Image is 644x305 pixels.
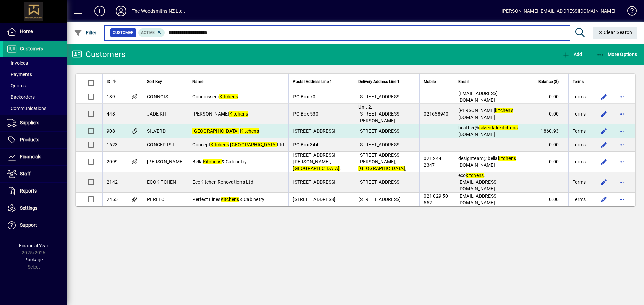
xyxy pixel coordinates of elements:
[3,80,67,91] a: Quotes
[110,5,132,17] button: Profile
[616,194,627,205] button: More options
[3,23,67,40] a: Home
[479,125,500,130] em: silverdale
[599,91,609,102] button: Edit
[358,152,406,171] span: [STREET_ADDRESS][PERSON_NAME], ,
[293,78,332,85] span: Postal Address Line 1
[599,126,609,136] button: Edit
[599,108,609,119] button: Edit
[192,78,203,85] span: Name
[598,30,632,35] span: Clear Search
[532,78,565,85] div: Balance ($)
[3,91,67,103] a: Backorders
[147,142,176,147] span: CONCEPTSIL
[192,111,248,117] span: [PERSON_NAME]
[72,27,98,39] button: Filter
[20,205,37,211] span: Settings
[502,6,615,16] div: [PERSON_NAME] [EMAIL_ADDRESS][DOMAIN_NAME]
[3,57,67,69] a: Invoices
[3,200,67,217] a: Settings
[20,171,31,176] span: Staff
[458,156,518,168] span: designteam@bella .[DOMAIN_NAME]
[192,179,253,185] span: EcoKitchen Renovations Ltd
[616,91,627,102] button: More options
[424,78,436,85] span: Mobile
[358,94,401,99] span: [STREET_ADDRESS]
[113,29,133,36] span: Customer
[132,6,185,16] div: The Woodsmiths NZ Ltd .
[498,156,516,161] em: kitchens
[107,78,122,85] div: ID
[293,197,335,202] span: [STREET_ADDRESS]
[107,197,118,202] span: 2455
[192,159,247,164] span: Bella & Cabinetry
[573,78,584,85] span: Terms
[424,156,441,168] span: 021 244 2347
[599,177,609,187] button: Edit
[107,78,110,85] span: ID
[20,222,37,228] span: Support
[573,196,586,203] span: Terms
[107,128,115,134] span: 908
[499,125,518,130] em: kitchens
[203,159,222,164] em: Kitchens
[3,132,67,148] a: Products
[458,78,469,85] span: Email
[141,30,155,35] span: Active
[595,48,639,60] button: More Options
[293,166,339,171] em: [GEOGRAPHIC_DATA]
[147,111,167,117] span: JADE KIT
[528,104,568,124] td: 0.00
[458,173,498,192] span: eco .[EMAIL_ADDRESS][DOMAIN_NAME]
[528,138,568,152] td: 0.00
[358,197,401,202] span: [STREET_ADDRESS]
[573,128,586,134] span: Terms
[74,30,97,35] span: Filter
[616,156,627,167] button: More options
[424,78,449,85] div: Mobile
[7,83,26,88] span: Quotes
[358,142,401,147] span: [STREET_ADDRESS]
[219,94,238,99] em: Kitchens
[458,78,524,85] div: Email
[616,177,627,187] button: More options
[138,28,165,37] mat-chip: Activation Status: Active
[3,217,67,234] a: Support
[3,149,67,165] a: Financials
[20,46,43,51] span: Customers
[622,1,636,23] a: Knowledge Base
[107,94,115,99] span: 189
[147,179,176,185] span: ECOKITCHEN
[599,139,609,150] button: Edit
[358,78,400,85] span: Delivery Address Line 1
[424,193,448,205] span: 021 029 50 552
[573,158,586,165] span: Terms
[240,128,259,134] em: Kitchens
[89,5,110,17] button: Add
[528,193,568,206] td: 0.00
[147,159,184,164] span: [PERSON_NAME]
[107,179,118,185] span: 2142
[293,142,318,147] span: PO Box 344
[221,197,239,202] em: Kitchens
[210,142,229,147] em: Kitchens
[538,78,559,85] span: Balance ($)
[593,27,638,39] button: Clear
[358,128,401,134] span: [STREET_ADDRESS]
[616,108,627,119] button: More options
[7,94,35,100] span: Backorders
[3,115,67,131] a: Suppliers
[458,108,515,120] span: [PERSON_NAME] .[DOMAIN_NAME]
[7,106,46,111] span: Communications
[192,128,239,134] em: [GEOGRAPHIC_DATA]
[20,137,39,142] span: Products
[72,49,125,60] div: Customers
[107,111,115,117] span: 448
[3,166,67,182] a: Staff
[192,94,238,99] span: Connoisseur
[616,139,627,150] button: More options
[358,104,401,123] span: Unit 2, [STREET_ADDRESS][PERSON_NAME]
[560,48,584,60] button: Add
[229,111,248,117] em: Kitchens
[358,179,401,185] span: [STREET_ADDRESS]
